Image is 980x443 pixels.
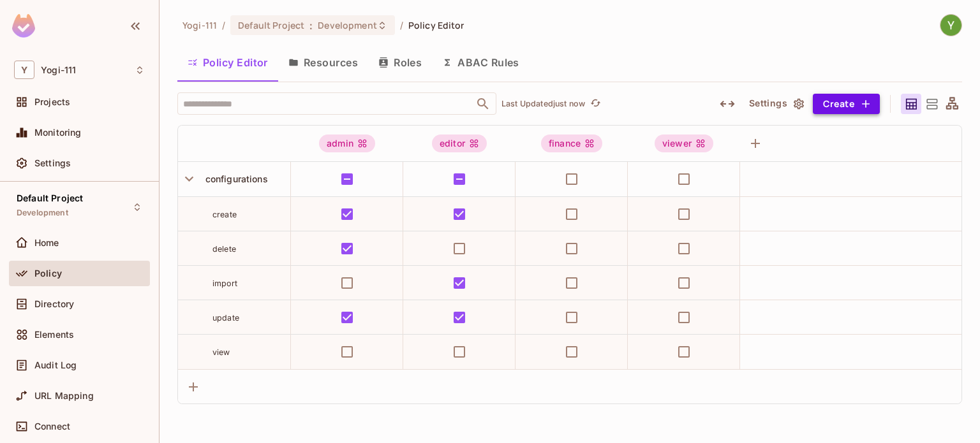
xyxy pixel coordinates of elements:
span: Workspace: Yogi-111 [41,65,76,75]
span: view [212,347,230,357]
span: Settings [34,158,71,168]
span: Directory [34,299,74,309]
button: ABAC Rules [432,47,530,78]
span: delete [212,244,236,254]
span: refresh [590,98,601,110]
span: Policy [34,268,62,279]
button: Open [474,95,492,113]
div: viewer [655,134,713,152]
span: Development [318,19,376,31]
span: Y [14,61,34,79]
span: Development [17,208,68,218]
button: Roles [368,47,432,78]
div: admin [319,134,375,152]
span: URL Mapping [34,391,94,401]
div: finance [541,134,602,152]
button: refresh [588,96,603,112]
span: Elements [34,330,74,340]
button: Create [813,94,880,114]
span: Monitoring [34,127,82,138]
img: Yogi Adam Firdaus [940,15,961,36]
span: Click to refresh data [585,96,603,112]
button: Settings [744,94,808,114]
span: the active workspace [182,19,217,31]
span: create [212,210,237,219]
span: Policy Editor [408,19,464,31]
img: SReyMgAAAABJRU5ErkJggg== [12,14,35,38]
div: editor [432,134,487,152]
span: : [309,20,313,31]
li: / [400,19,403,31]
span: Default Project [17,193,83,203]
span: import [212,279,237,288]
span: Default Project [238,19,304,31]
span: Projects [34,97,70,107]
span: update [212,313,239,323]
button: Resources [278,47,368,78]
span: configurations [200,173,268,184]
li: / [222,19,225,31]
p: Last Updated just now [501,99,585,109]
button: Policy Editor [177,47,278,78]
span: Audit Log [34,360,77,370]
span: Connect [34,421,70,432]
span: Home [34,238,59,248]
